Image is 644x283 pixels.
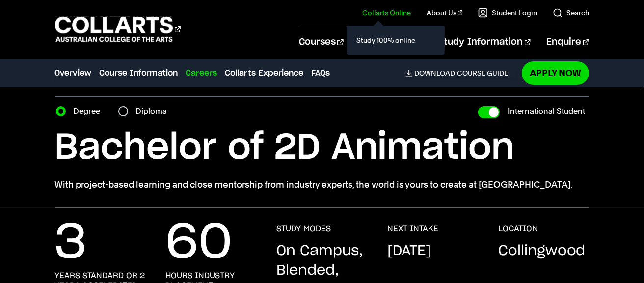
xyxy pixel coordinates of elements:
a: Courses [299,26,344,58]
a: Student Login [478,8,537,18]
a: About Us [427,8,463,18]
h1: Bachelor of 2D Animation [55,126,590,170]
p: [DATE] [387,241,431,261]
a: Apply Now [522,61,589,84]
a: Course Information [100,67,178,79]
a: Study Information [438,26,531,58]
a: Enquire [546,26,589,58]
a: DownloadCourse Guide [405,69,516,77]
a: Overview [55,67,92,79]
label: International Student [508,104,585,118]
label: Diploma [136,104,173,118]
a: Search [553,8,589,18]
p: 60 [165,224,232,263]
a: Collarts Online [362,8,411,18]
a: Study 100% online [354,33,437,47]
a: Careers [186,67,217,79]
div: Go to homepage [55,15,181,43]
p: Collingwood [498,241,586,261]
h3: NEXT INTAKE [387,224,438,233]
span: Download [414,69,455,77]
a: FAQs [312,67,330,79]
a: Collarts Experience [225,67,304,79]
p: With project-based learning and close mentorship from industry experts, the world is yours to cre... [55,178,590,192]
h3: LOCATION [498,224,538,233]
label: Degree [74,104,107,118]
h3: STUDY MODES [276,224,331,233]
p: 3 [55,224,87,263]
